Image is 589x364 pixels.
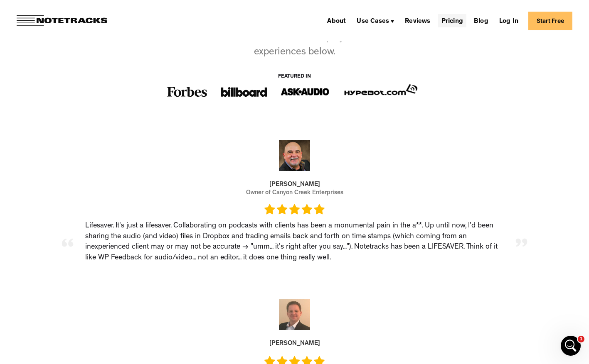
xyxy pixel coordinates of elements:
a: Reviews [402,14,434,27]
a: Log In [496,14,522,27]
div: Owner of Canyon Creek Enterprises [246,190,343,197]
a: Pricing [438,14,466,27]
img: billboard logo [221,83,267,100]
span: 1 [578,336,584,342]
div: Use Cases [353,14,397,27]
a: Blog [471,14,492,27]
a: Start Free [528,12,572,30]
div: Use Cases [357,18,389,25]
img: Hypebox.com logo [343,83,418,97]
div: Featured IN [278,74,311,80]
img: forbes logo [166,83,208,100]
div: [PERSON_NAME] [269,181,320,190]
div: [PERSON_NAME] [269,340,320,349]
div: Lifesaver. It's just a lifesaver. Collaborating on podcasts with clients has been a monumental pa... [79,221,510,264]
iframe: Intercom live chat [561,336,581,356]
a: About [324,14,349,27]
img: Ask Audio logo [280,83,330,100]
